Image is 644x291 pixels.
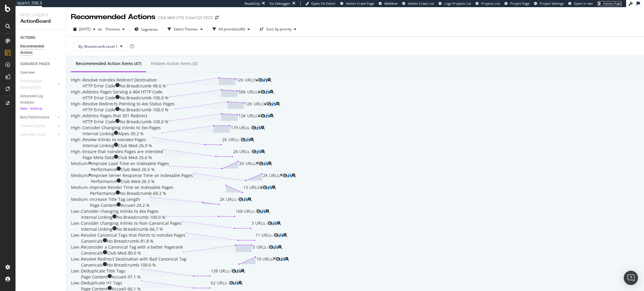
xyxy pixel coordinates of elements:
[20,114,49,121] div: Bots Performance
[239,27,245,31] div: ( 40 )
[20,93,62,112] a: Advanced Log AnalysisNew - Internal
[91,167,117,173] div: Performance
[90,184,173,190] div: Improve Render Time on Indexable Pages
[79,211,81,213] img: Equal
[120,83,166,89] div: No Breadcrumb - 98.6 %
[81,232,185,238] div: Resolve Canonical Tags that Points to noindex Pages
[88,199,90,201] img: Equal
[236,77,255,89] span: 12K URLs
[266,209,270,213] div: magnifying-glass-plus
[258,161,264,166] div: eye-slash
[246,137,250,142] a: binoculars
[211,268,229,280] span: 138 URLs
[384,1,398,6] span: Webflow
[90,190,116,196] div: Performance
[83,101,175,107] div: Resolve Redirects Pointing to 4xx Status Pages
[267,102,272,106] div: eye-slash
[262,185,268,190] div: eye-slash
[80,116,83,117] img: Equal
[253,244,266,256] span: 5 URLs
[83,155,114,161] div: Page Meta Data
[20,70,62,76] a: Overview
[439,1,471,6] a: Logs Projects List
[20,106,56,112] div: New - Internal
[118,155,152,161] div: Club Med - 25.6 %
[267,221,273,225] div: eye-slash
[83,119,115,125] div: HTTP Error Code
[20,70,35,76] div: Overview
[278,245,282,249] div: magnifying-glass-plus
[229,281,234,285] div: eye-slash
[71,113,80,118] span: High
[257,149,261,154] a: binoculars
[283,233,287,237] div: magnifying-glass-plus
[103,24,127,34] button: Previous
[79,235,81,237] img: Equal
[234,280,239,286] a: binoculars
[71,89,80,95] span: High
[227,283,229,284] img: Equal
[603,1,622,6] span: Admin Page
[83,149,163,155] div: Ensure that noindex Pages are intended
[261,209,266,213] div: binoculars
[71,24,98,34] button: [DATE]
[292,173,296,178] div: magnifying-glass-plus
[71,137,80,142] span: High
[245,101,263,113] span: 12K URLs
[83,125,161,131] div: Consider Changing Inlinks to 3xx Pages
[568,1,593,6] a: Open in dev
[80,104,83,105] img: Equal
[71,161,88,166] span: Medium
[83,107,115,113] div: HTTP Error Code
[238,139,241,141] img: Equal
[244,197,248,201] div: binoculars
[270,90,274,94] div: magnifying-glass-plus
[71,208,79,214] span: Low
[71,256,79,262] span: Low
[282,173,288,178] div: eye-slash
[117,214,165,220] div: No Breadcrumb - 100.0 %
[83,137,146,143] div: Review Inlinks to noindex Pages
[81,226,112,232] div: Internal Linking
[79,247,81,249] img: Equal
[239,161,255,173] span: 2K URLs
[257,125,261,130] a: binoculars
[260,90,266,94] div: eye-slash
[279,232,283,238] a: binoculars
[91,178,117,184] div: Performance
[121,178,155,184] div: Club Med - 26.3 %
[98,26,103,32] span: vs
[274,233,279,237] div: eye-slash
[340,1,374,6] a: Admin Crawl Page
[20,61,62,67] a: GUIDANCE PAGES
[121,167,155,173] div: Club Med - 26.5 %
[256,209,261,213] div: eye-slash
[258,78,263,82] div: eye-slash
[510,1,530,6] span: Project Page
[266,89,270,95] a: binoculars
[260,114,266,118] div: eye-slash
[219,27,239,31] div: All priorities
[268,184,272,190] a: binoculars
[71,173,88,178] span: Medium
[222,137,238,149] span: 2K URLs
[266,27,292,31] div: Sort: by priority
[141,27,158,32] span: Segments
[263,77,267,83] a: binoculars
[305,1,336,6] a: Open Viz Editor
[81,250,103,256] div: Canonicals
[272,185,276,190] div: magnifying-glass-plus
[80,92,83,93] img: Equal
[103,27,120,32] span: Previous
[121,202,150,208] div: Accueil - 24.2 %
[88,187,90,189] img: Equal
[79,271,81,272] img: Equal
[73,41,128,51] button: By: Breadcrumb Level 1
[264,161,268,166] div: binoculars
[251,126,257,130] div: eye-slash
[281,257,285,261] div: binoculars
[271,235,274,237] img: Equal
[20,123,56,129] a: Content Quality
[79,259,81,261] img: Equal
[71,220,79,226] span: Low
